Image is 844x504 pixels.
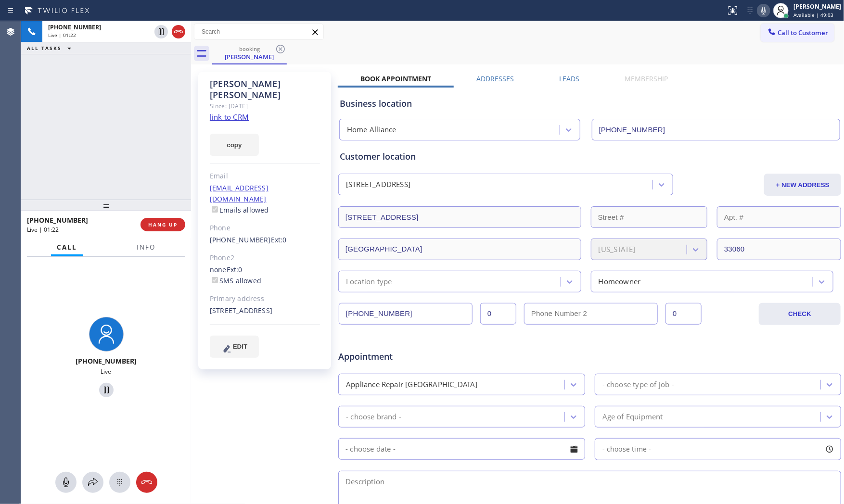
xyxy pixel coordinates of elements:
input: SMS allowed [212,277,218,283]
input: ZIP [717,239,841,260]
span: - choose time - [602,444,652,454]
button: Call [51,238,83,257]
label: SMS allowed [210,276,261,285]
span: Call to Customer [778,28,828,37]
label: Addresses [476,74,514,83]
div: Since: [DATE] [210,101,320,112]
button: Open dialpad [109,472,130,493]
div: Phone2 [210,252,320,264]
div: [STREET_ADDRESS] [346,179,410,190]
span: Live | 01:22 [48,32,76,38]
span: Call [57,243,77,252]
button: Open directory [82,472,103,493]
input: Ext. [480,303,516,325]
button: Info [131,238,161,257]
div: Email [210,171,320,182]
span: Ext: 0 [227,265,243,274]
span: Live | 01:22 [27,226,59,234]
button: CHECK [759,303,841,325]
div: [STREET_ADDRESS] [210,305,320,316]
div: Location type [346,276,392,287]
input: Search [194,24,323,39]
div: - choose brand - [346,411,401,422]
button: Hang up [136,472,157,493]
span: [PHONE_NUMBER] [76,356,137,365]
span: Ext: 0 [271,235,287,244]
button: Hold Customer [154,25,168,38]
div: [PERSON_NAME] [793,2,841,11]
input: Apt. # [717,206,841,228]
button: EDIT [210,336,259,358]
button: Mute [757,4,770,17]
input: Phone Number [592,119,841,140]
div: Primary address [210,293,320,304]
input: Street # [591,206,707,228]
div: Appliance Repair [GEOGRAPHIC_DATA] [346,379,478,390]
div: Age of Equipment [602,411,663,422]
button: HANG UP [141,218,185,231]
div: - choose type of job - [602,379,674,390]
button: ALL TASKS [21,42,81,54]
div: booking [213,45,286,52]
button: copy [210,134,259,156]
div: Evan Welch [213,43,286,63]
label: Emails allowed [210,205,269,214]
div: none [210,265,320,287]
input: Emails allowed [212,206,218,213]
div: Customer location [340,150,840,163]
input: Ext. 2 [665,303,702,325]
span: [PHONE_NUMBER] [48,23,101,31]
input: Phone Number 2 [524,303,658,325]
label: Leads [559,74,579,83]
div: Business location [340,97,840,110]
span: [PHONE_NUMBER] [27,215,88,225]
button: Hold Customer [99,383,114,397]
span: Appointment [338,350,505,363]
button: Call to Customer [761,24,834,42]
a: [EMAIL_ADDRESS][DOMAIN_NAME] [210,183,269,203]
span: Available | 49:03 [793,12,833,18]
div: Phone [210,223,320,234]
a: [PHONE_NUMBER] [210,235,271,244]
label: Membership [625,74,668,83]
div: Home Alliance [347,125,396,136]
input: Address [338,206,581,228]
label: Book Appointment [360,74,431,83]
button: Mute [55,472,77,493]
span: HANG UP [148,221,178,228]
input: - choose date - [338,438,585,460]
div: [PERSON_NAME] [213,52,286,61]
span: Live [101,367,112,376]
input: City [338,239,581,260]
button: Hang up [172,25,185,38]
div: [PERSON_NAME] [PERSON_NAME] [210,78,320,101]
button: + NEW ADDRESS [764,174,841,196]
span: EDIT [233,343,247,350]
div: Homeowner [599,276,641,287]
a: link to CRM [210,112,249,122]
span: ALL TASKS [27,45,62,51]
input: Phone Number [339,303,473,325]
span: Info [137,243,155,252]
